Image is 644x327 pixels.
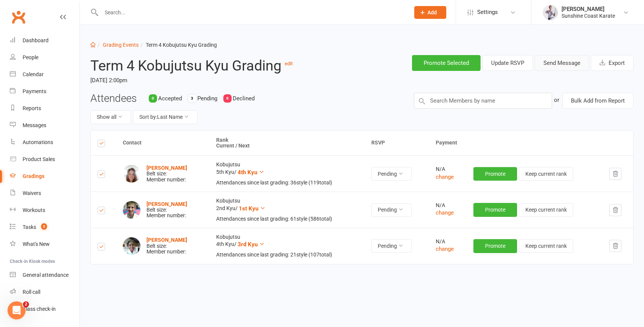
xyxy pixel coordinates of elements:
div: or [554,93,559,107]
button: 3rd Kyu [238,240,265,249]
a: Workouts [10,202,79,219]
div: Product Sales [23,156,55,162]
td: Kobujutsu 4th Kyu / [209,228,365,264]
button: Promote Selected [412,55,481,71]
div: 0 [223,94,232,103]
div: Reports [23,105,41,111]
div: Dashboard [23,37,49,43]
a: Waivers [10,185,79,202]
button: Pending [371,239,412,253]
a: Payments [10,83,79,100]
button: Pending [371,167,412,181]
th: RSVP [365,130,429,156]
button: 4th Kyu [238,168,264,177]
div: N/A [436,203,460,208]
a: Grading Events [103,42,139,48]
button: Keep current rank [519,239,573,253]
a: General attendance kiosk mode [10,267,79,284]
button: Sort by:Last Name [133,111,197,124]
th: Payment [429,130,633,156]
button: Promote [473,167,517,181]
li: Term 4 Kobujutsu Kyu Grading [139,41,217,49]
div: Roll call [23,289,40,295]
button: change [436,244,454,253]
input: Search Members by name [414,93,552,109]
div: Attendances since last grading: 21 style ( 107 total) [216,252,358,258]
a: Gradings [10,168,79,185]
span: 4th Kyu [238,169,257,176]
button: Export [591,55,633,71]
div: What's New [23,241,50,247]
span: 1st Kyu [239,205,258,212]
td: Kobujutsu 2nd Kyu / [209,192,365,228]
a: [PERSON_NAME] [147,165,187,171]
a: Tasks 5 [10,219,79,236]
button: Pending [371,203,412,217]
button: 1st Kyu [239,204,266,213]
button: Keep current rank [519,167,573,181]
div: General attendance [23,272,69,278]
img: thumb_image1623729628.png [543,5,558,20]
button: change [436,208,454,217]
button: Promote [473,203,517,216]
th: Rank Current / Next [209,130,365,156]
th: Contact [116,130,209,156]
button: Update RSVP [482,55,533,71]
div: 3 [188,94,196,103]
div: Belt size: Member number: [147,237,187,255]
input: Search... [99,7,404,18]
a: [PERSON_NAME] [147,201,187,207]
span: Accepted [158,95,182,102]
div: Class check-in [23,306,56,312]
div: Tasks [23,224,36,230]
div: Attendances since last grading: 36 style ( 119 total) [216,180,358,186]
a: People [10,49,79,66]
a: Reports [10,100,79,117]
time: [DATE] 2:00pm [90,74,310,87]
span: 3rd Kyu [238,241,258,248]
div: Belt size: Member number: [147,201,187,219]
div: Sunshine Coast Karate [562,12,615,19]
span: 2 [23,301,29,307]
div: N/A [436,166,460,172]
span: Settings [477,4,498,21]
div: Messages [23,122,46,128]
div: 0 [149,94,157,103]
button: Bulk Add from Report [562,93,633,109]
h2: Term 4 Kobujutsu Kyu Grading [90,55,310,74]
a: Class kiosk mode [10,301,79,318]
img: Joanne Bailey [123,165,140,183]
div: Calendar [23,71,44,77]
div: Waivers [23,190,41,196]
span: Add [427,9,437,15]
div: Payments [23,88,46,94]
span: 5 [41,223,47,230]
div: People [23,54,38,60]
a: Roll call [10,284,79,301]
button: Show all [90,111,131,124]
img: Na’ila Khan [123,237,140,255]
a: Messages [10,117,79,134]
button: Add [414,6,446,19]
a: Dashboard [10,32,79,49]
a: Clubworx [9,8,28,26]
div: [PERSON_NAME] [562,6,615,12]
iframe: Intercom live chat [8,301,26,319]
button: Promote [473,239,517,253]
div: Automations [23,139,53,145]
span: Pending [197,95,217,102]
div: Workouts [23,207,45,213]
span: Declined [233,95,255,102]
a: What's New [10,236,79,253]
a: Product Sales [10,151,79,168]
h3: Attendees [90,93,137,104]
a: edit [285,61,293,66]
div: Belt size: Member number: [147,165,187,183]
button: Send Message [535,55,589,71]
a: Automations [10,134,79,151]
a: [PERSON_NAME] [147,237,187,243]
img: Hayden Hosking [123,201,140,219]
